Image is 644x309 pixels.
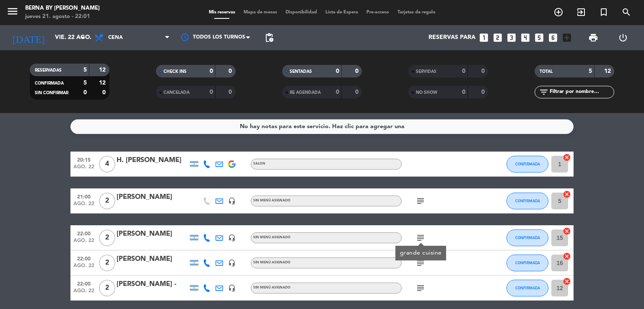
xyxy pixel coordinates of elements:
[416,90,437,95] span: NO SHOW
[506,255,548,271] button: CONFIRMADA
[228,284,236,292] i: headset_mic
[83,90,87,95] strong: 0
[608,25,638,50] div: LOG OUT
[561,32,572,43] i: add_box
[102,90,107,95] strong: 0
[355,89,360,95] strong: 0
[415,258,426,268] i: subject
[6,28,51,47] i: [DATE]
[210,68,213,74] strong: 0
[481,89,486,95] strong: 0
[73,164,94,174] span: ago. 22
[492,32,503,43] i: looks_two
[73,154,94,164] span: 20:15
[99,255,115,271] span: 2
[25,4,100,13] div: Berna by [PERSON_NAME]
[589,68,592,74] strong: 5
[539,87,549,97] i: filter_list
[117,279,188,290] div: [PERSON_NAME] -
[481,68,486,74] strong: 0
[35,91,68,95] span: SIN CONFIRMAR
[73,191,94,201] span: 21:00
[549,88,614,97] input: Filtrar por nombre...
[462,89,465,95] strong: 0
[428,34,475,41] span: Reservas para
[506,32,517,43] i: looks_3
[563,153,571,162] i: cancel
[240,122,405,131] div: No hay notas para este servicio. Haz clic para agregar una
[540,70,553,74] span: TOTAL
[478,32,489,43] i: looks_one
[117,192,188,203] div: [PERSON_NAME]
[228,259,236,267] i: headset_mic
[576,7,586,17] i: exit_to_app
[99,193,115,209] span: 2
[228,234,236,242] i: headset_mic
[415,196,426,206] i: subject
[515,286,540,290] span: CONFIRMADA
[400,249,442,257] div: grande cuisine
[99,156,115,173] span: 4
[6,5,19,18] i: menu
[553,7,563,17] i: add_circle_outline
[520,32,531,43] i: looks_4
[588,33,598,43] span: print
[515,162,540,166] span: CONFIRMADA
[462,68,465,74] strong: 0
[239,10,281,15] span: Mapa de mesas
[73,201,94,211] span: ago. 22
[264,33,274,43] span: pending_actions
[205,10,239,15] span: Mis reservas
[290,90,321,95] span: RE AGENDADA
[515,260,540,265] span: CONFIRMADA
[362,10,393,15] span: Pre-acceso
[73,228,94,238] span: 22:00
[506,156,548,173] button: CONFIRMADA
[253,286,291,289] span: Sin menú asignado
[78,33,88,43] i: arrow_drop_down
[35,81,64,85] span: CONFIRMADA
[563,277,571,286] i: cancel
[563,252,571,260] i: cancel
[415,233,426,243] i: subject
[515,235,540,240] span: CONFIRMADA
[393,10,440,15] span: Tarjetas de regalo
[99,280,115,296] span: 2
[515,198,540,203] span: CONFIRMADA
[229,68,234,74] strong: 0
[281,10,321,15] span: Disponibilidad
[228,160,236,168] img: google-logo.png
[73,288,94,298] span: ago. 22
[73,253,94,263] span: 22:00
[355,68,360,74] strong: 0
[563,190,571,198] i: cancel
[83,67,87,73] strong: 5
[99,229,115,246] span: 2
[415,283,426,293] i: subject
[117,155,188,166] div: H. [PERSON_NAME]
[506,193,548,209] button: CONFIRMADA
[548,32,558,43] i: looks_6
[73,238,94,247] span: ago. 22
[25,13,100,21] div: jueves 21. agosto - 22:01
[416,70,436,74] span: SERVIDAS
[108,35,123,41] span: Cena
[253,199,291,202] span: Sin menú asignado
[599,7,609,17] i: turned_in_not
[164,90,190,95] span: CANCELADA
[99,67,107,73] strong: 12
[290,70,312,74] span: SENTADAS
[83,80,87,86] strong: 5
[6,5,19,21] button: menu
[228,197,236,205] i: headset_mic
[253,162,265,165] span: SALON
[506,229,548,246] button: CONFIRMADA
[164,70,187,74] span: CHECK INS
[336,89,339,95] strong: 0
[99,80,107,86] strong: 12
[604,68,613,74] strong: 12
[321,10,362,15] span: Lista de Espera
[73,263,94,273] span: ago. 22
[618,33,628,43] i: power_settings_new
[35,68,62,72] span: RESERVADAS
